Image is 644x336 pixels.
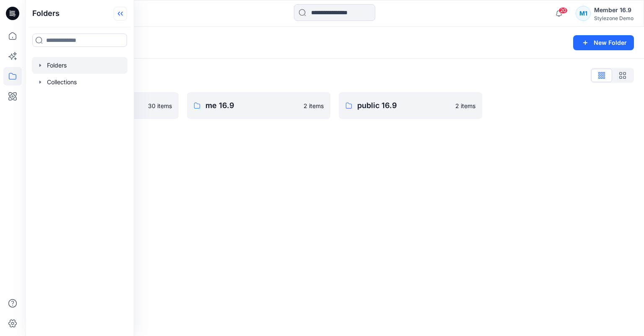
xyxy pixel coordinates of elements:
[573,35,634,50] button: New Folder
[558,7,568,14] span: 20
[205,100,299,111] p: me 16.9
[357,100,450,111] p: public 16.9
[148,101,172,110] p: 30 items
[187,92,330,119] a: me 16.92 items
[455,101,475,110] p: 2 items
[594,5,634,15] div: Member 16.9
[304,101,324,110] p: 2 items
[594,15,634,21] div: Stylezone Demo
[339,92,482,119] a: public 16.92 items
[576,6,591,21] div: M1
